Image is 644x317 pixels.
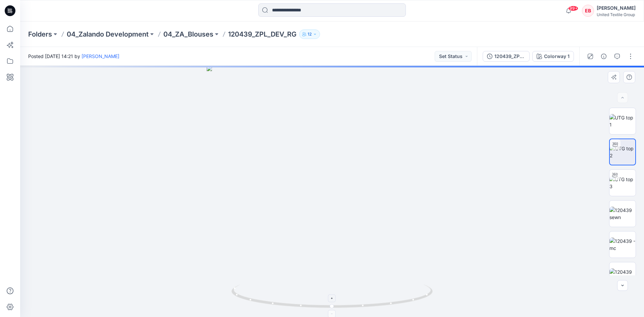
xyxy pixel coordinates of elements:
button: 12 [299,30,320,39]
div: United Textile Group [597,12,636,17]
img: 120439 sewn [609,207,636,221]
p: 120439_ZPL_DEV_RG [228,30,297,39]
a: 04_ZA_Blouses [163,30,213,39]
img: UTG top 3 [609,176,636,190]
p: 12 [308,31,312,38]
a: [PERSON_NAME] [82,53,119,59]
img: UTG top 1 [609,114,636,128]
div: Colorway 1 [544,53,570,60]
span: Posted [DATE] 14:21 by [28,53,119,60]
a: Folders [28,30,52,39]
a: 04_Zalando Development [67,30,149,39]
div: [PERSON_NAME] [597,4,636,12]
img: 120439 patterns [609,268,636,282]
img: UTG top 2 [610,145,635,159]
button: 120439_ZPL_DEV_RG [483,51,530,62]
button: Details [598,51,609,62]
div: 120439_ZPL_DEV_RG [494,53,525,60]
img: 120439 - mc [609,237,636,252]
div: EB [582,5,594,17]
button: Colorway 1 [532,51,574,62]
span: 99+ [568,6,578,11]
